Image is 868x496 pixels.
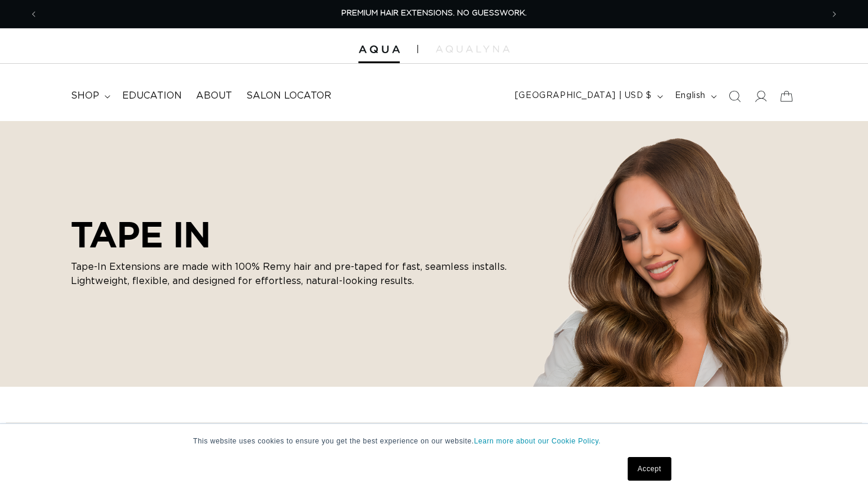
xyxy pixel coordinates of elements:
summary: shop [64,83,115,109]
summary: Search [722,83,748,109]
a: About [189,83,239,109]
span: About [196,90,232,102]
span: English [675,90,706,102]
button: English [668,85,722,107]
a: Accept [628,457,671,481]
span: Education [122,90,182,102]
span: [GEOGRAPHIC_DATA] | USD $ [515,90,652,102]
p: This website uses cookies to ensure you get the best experience on our website. [193,436,675,446]
p: Tape-In Extensions are made with 100% Remy hair and pre-taped for fast, seamless installs. Lightw... [71,260,520,288]
h2: TAPE IN [71,214,520,255]
button: Previous announcement [21,3,47,25]
a: Salon Locator [239,83,338,109]
span: PREMIUM HAIR EXTENSIONS. NO GUESSWORK. [341,9,527,17]
a: Education [115,83,189,109]
span: Salon Locator [246,90,331,102]
button: Next announcement [821,3,847,25]
a: Learn more about our Cookie Policy. [474,437,601,445]
img: aqualyna.com [436,45,510,53]
span: shop [71,90,99,102]
button: [GEOGRAPHIC_DATA] | USD $ [508,85,668,107]
img: Aqua Hair Extensions [358,45,400,54]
